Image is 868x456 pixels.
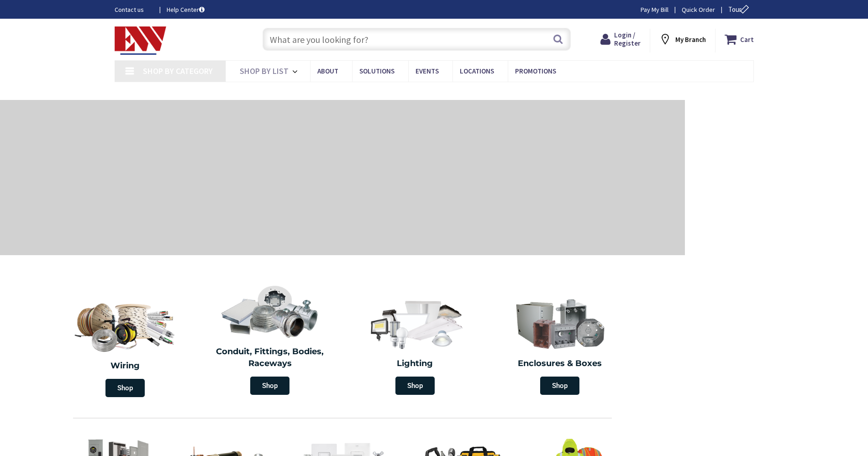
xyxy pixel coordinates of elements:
[460,67,494,75] span: Locations
[359,67,395,75] span: Solutions
[167,5,205,14] a: Help Center
[641,5,668,14] a: Pay My Bill
[57,360,193,372] h2: Wiring
[200,280,341,399] a: Conduit, Fittings, Bodies, Raceways Shop
[416,67,439,75] span: Events
[600,31,641,47] a: Login / Register
[115,26,167,55] img: Electrical Wholesalers, Inc.
[317,67,338,75] span: About
[494,358,626,370] h2: Enclosures & Boxes
[240,66,289,76] span: Shop By List
[515,67,556,75] span: Promotions
[659,31,706,47] div: My Branch
[345,292,485,399] a: Lighting Shop
[349,358,481,370] h2: Lighting
[725,31,754,47] a: Cart
[205,346,336,369] h2: Conduit, Fittings, Bodies, Raceways
[105,379,145,397] span: Shop
[263,28,571,51] input: What are you looking for?
[115,5,152,14] a: Contact us
[740,31,754,47] strong: Cart
[250,377,289,395] span: Shop
[490,292,631,399] a: Enclosures & Boxes Shop
[675,35,706,44] strong: My Branch
[53,292,198,402] a: Wiring Shop
[682,5,715,14] a: Quick Order
[614,31,641,47] span: Login / Register
[728,5,752,14] span: Tour
[143,66,213,76] span: Shop By Category
[395,377,435,395] span: Shop
[540,377,579,395] span: Shop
